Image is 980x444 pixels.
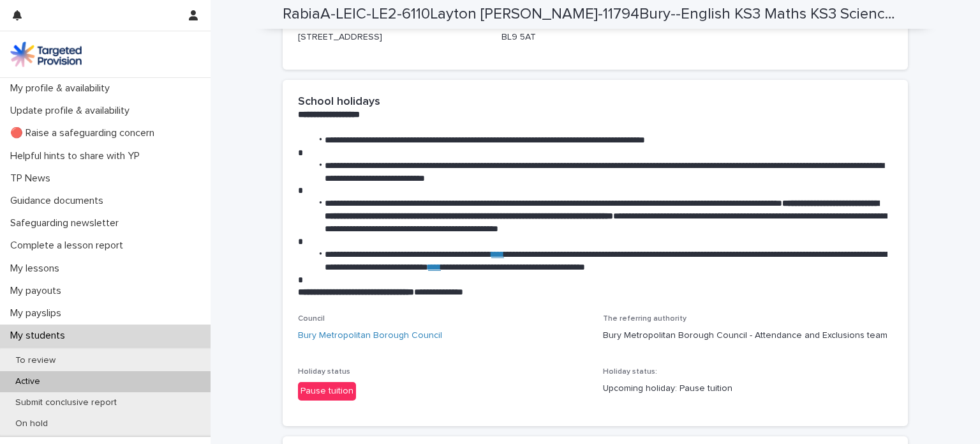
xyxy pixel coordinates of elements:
[603,382,893,395] p: Upcoming holiday: Pause tuition
[5,397,127,408] p: Submit conclusive report
[283,5,903,24] h2: RabiaA-LEIC-LE2-6110Layton Daniel-BL-11794Bury--English KS3 Maths KS3 Science KS3-15939
[5,217,129,229] p: Safeguarding newsletter
[298,315,325,323] span: Council
[5,150,150,162] p: Helpful hints to share with YP
[5,330,75,342] p: My students
[5,307,71,319] p: My payslips
[5,285,71,297] p: My payouts
[5,376,50,387] p: Active
[298,31,486,44] p: [STREET_ADDRESS]
[5,418,58,429] p: On hold
[603,329,893,342] p: Bury Metropolitan Borough Council - Attendance and Exclusions team
[298,368,350,376] span: Holiday status
[5,240,133,252] p: Complete a lesson report
[5,195,114,207] p: Guidance documents
[603,368,657,376] span: Holiday status:
[298,95,380,109] h2: School holidays
[603,315,687,323] span: The referring authority
[5,263,70,275] p: My lessons
[5,355,66,366] p: To review
[5,127,165,139] p: 🔴 Raise a safeguarding concern
[298,329,442,342] a: Bury Metropolitan Borough Council
[5,105,140,117] p: Update profile & availability
[5,82,120,95] p: My profile & availability
[501,31,690,44] p: BL9 5AT
[298,382,356,401] div: Pause tuition
[10,42,82,67] img: M5nRWzHhSzIhMunXDL62
[5,172,61,185] p: TP News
